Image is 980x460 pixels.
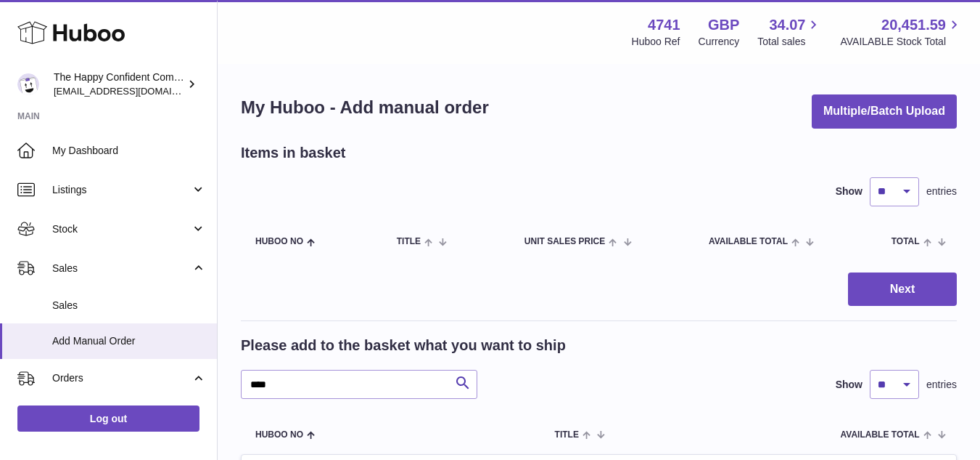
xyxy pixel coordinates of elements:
span: Sales [52,262,191,275]
h2: Items in basket [241,143,346,163]
span: entries [926,185,957,198]
h2: Please add to the basket what you want to ship [241,336,566,355]
span: [EMAIL_ADDRESS][DOMAIN_NAME] [54,85,213,97]
span: Stock [52,222,191,236]
span: entries [926,378,957,392]
span: My Dashboard [52,144,206,158]
button: Multiple/Batch Upload [812,94,957,129]
div: Huboo Ref [632,35,680,49]
label: Show [836,378,862,392]
span: AVAILABLE Total [841,430,920,440]
span: Title [555,430,579,440]
img: contact@happyconfident.com [17,73,39,95]
span: Add Manual Order [52,334,206,348]
span: AVAILABLE Total [709,237,788,246]
span: Orders [52,371,191,385]
strong: 4741 [648,15,680,35]
a: 20,451.59 AVAILABLE Stock Total [840,15,963,49]
span: AVAILABLE Stock Total [840,35,963,49]
a: 34.07 Total sales [757,15,822,49]
span: Huboo no [255,237,303,246]
div: The Happy Confident Company [54,70,184,98]
span: Listings [52,183,191,197]
span: Total [892,237,920,246]
span: Unit Sales Price [524,237,605,246]
label: Show [836,185,862,198]
span: Sales [52,299,206,312]
h1: My Huboo - Add manual order [241,96,489,119]
div: Currency [699,35,740,49]
strong: GBP [708,15,739,35]
span: Title [397,237,421,246]
span: 20,451.59 [881,15,946,35]
a: Log out [17,405,199,432]
button: Next [848,273,957,307]
span: 34.07 [769,15,805,35]
span: Total sales [757,35,822,49]
span: Huboo no [255,430,303,440]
